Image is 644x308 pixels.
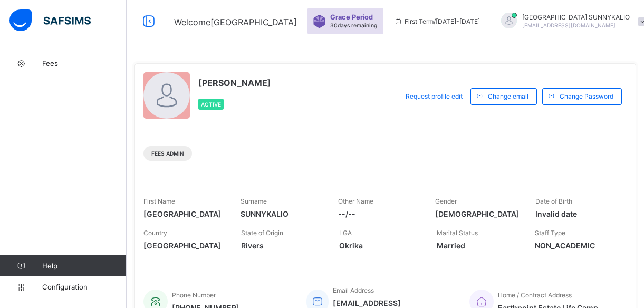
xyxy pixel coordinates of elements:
span: [GEOGRAPHIC_DATA] SUNNYKALIO [522,13,630,21]
span: [GEOGRAPHIC_DATA] [143,209,225,218]
span: Date of Birth [535,197,572,205]
span: Phone Number [172,291,216,299]
span: [EMAIL_ADDRESS][DOMAIN_NAME] [522,22,616,28]
span: Help [42,262,126,270]
span: 30 days remaining [330,22,377,28]
span: Fees [42,59,127,68]
span: Marital Status [437,229,478,237]
span: Grace Period [330,13,373,21]
span: Surname [241,197,267,205]
span: Invalid date [535,209,617,218]
span: First Name [143,197,175,205]
span: Active [201,101,221,108]
span: [PERSON_NAME] [198,78,271,88]
span: Rivers [241,241,323,250]
span: State of Origin [241,229,283,237]
span: [DEMOGRAPHIC_DATA] [435,209,520,218]
span: --/-- [338,209,419,218]
span: [GEOGRAPHIC_DATA] [143,241,225,250]
span: Other Name [338,197,373,205]
span: Okrika [339,241,421,250]
span: Configuration [42,283,126,291]
span: Home / Contract Address [498,291,572,299]
span: Request profile edit [406,92,463,100]
span: Email Address [333,286,374,294]
span: Staff Type [535,229,565,237]
span: Welcome [GEOGRAPHIC_DATA] [174,17,297,27]
span: Fees Admin [151,150,184,157]
span: SUNNYKALIO [241,209,322,218]
span: Change Password [560,92,613,100]
span: NON_ACADEMIC [535,241,617,250]
span: Gender [435,197,457,205]
span: LGA [339,229,352,237]
span: session/term information [394,17,480,25]
img: sticker-purple.71386a28dfed39d6af7621340158ba97.svg [313,15,326,28]
span: Married [437,241,518,250]
img: safsims [9,9,91,32]
span: Change email [488,92,528,100]
span: Country [143,229,167,237]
